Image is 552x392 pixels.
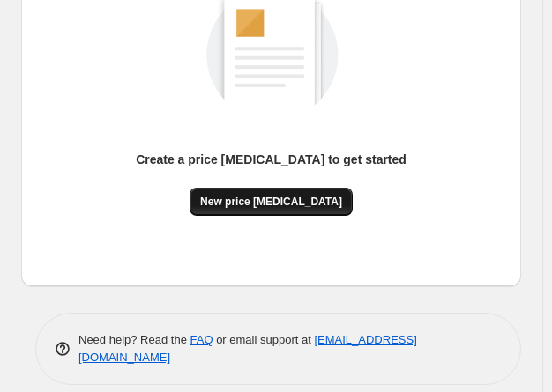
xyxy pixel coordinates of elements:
span: New price [MEDICAL_DATA] [200,195,342,209]
span: Need help? Read the [78,333,190,346]
span: or email support at [213,333,315,346]
button: New price [MEDICAL_DATA] [190,188,353,216]
p: Create a price [MEDICAL_DATA] to get started [136,151,407,168]
a: FAQ [190,333,213,346]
